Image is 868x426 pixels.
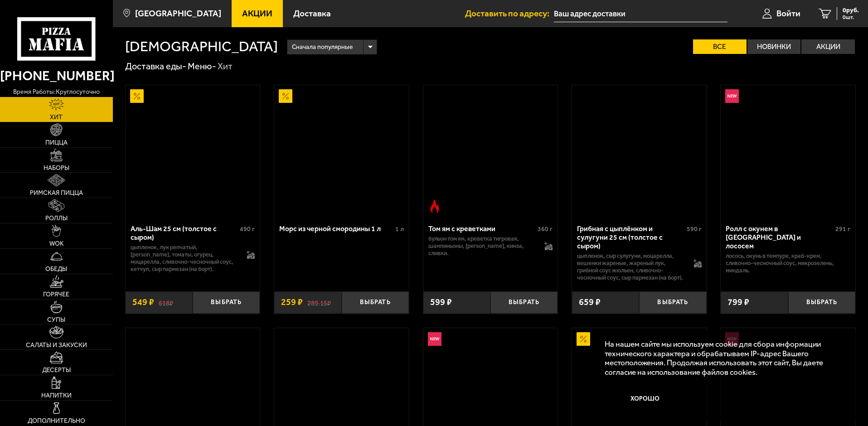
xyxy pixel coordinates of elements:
[47,317,65,323] span: Супы
[428,235,536,257] p: бульон том ям, креветка тигровая, шампиньоны, [PERSON_NAME], кинза, сливки.
[292,39,353,56] span: Сначала популярные
[49,241,63,247] span: WOK
[721,85,855,218] a: НовинкаРолл с окунем в темпуре и лососем
[242,9,272,18] span: Акции
[428,332,441,346] img: Новинка
[193,291,260,314] button: Выбрать
[835,225,850,233] span: 291 г
[428,224,536,233] div: Том ям с креветками
[726,224,833,250] div: Ролл с окунем в [GEOGRAPHIC_DATA] и лососем
[747,39,801,54] label: Новинки
[41,392,72,399] span: Напитки
[307,298,331,307] s: 289.15 ₽
[130,89,144,103] img: Акционный
[579,298,601,307] span: 659 ₽
[605,339,842,377] p: На нашем сайте мы используем cookie для сбора информации технического характера и обрабатываем IP...
[45,266,67,272] span: Обеды
[577,252,684,281] p: цыпленок, сыр сулугуни, моцарелла, вешенки жареные, жареный лук, грибной соус Жюльен, сливочно-че...
[159,298,173,307] s: 618 ₽
[281,298,303,307] span: 259 ₽
[725,89,739,103] img: Новинка
[42,367,71,373] span: Десерты
[693,39,747,54] label: Все
[776,9,800,18] span: Войти
[538,225,553,233] span: 360 г
[28,418,85,424] span: Дополнительно
[135,9,221,18] span: [GEOGRAPHIC_DATA]
[274,85,409,218] a: АкционныйМорс из черной смородины 1 л
[428,199,441,213] img: Острое блюдо
[801,39,855,54] label: Акции
[240,225,255,233] span: 490 г
[843,15,859,20] span: 0 шт.
[423,85,558,218] a: Острое блюдоТом ям с креветками
[279,224,393,233] div: Морс из черной смородины 1 л
[218,61,233,73] div: Хит
[554,5,727,22] input: Ваш адрес доставки
[430,298,452,307] span: 599 ₽
[131,244,238,273] p: цыпленок, лук репчатый, [PERSON_NAME], томаты, огурец, моцарелла, сливочно-чесночный соус, кетчуп...
[30,190,83,196] span: Римская пицца
[125,61,186,72] a: Доставка еды-
[126,85,260,218] a: АкционныйАль-Шам 25 см (толстое с сыром)
[788,291,855,314] button: Выбрать
[125,39,278,54] h1: [DEMOGRAPHIC_DATA]
[279,89,292,103] img: Акционный
[577,224,684,250] div: Грибная с цыплёнком и сулугуни 25 см (толстое с сыром)
[131,224,238,242] div: Аль-Шам 25 см (толстое с сыром)
[132,298,154,307] span: 549 ₽
[50,114,63,121] span: Хит
[44,165,69,171] span: Наборы
[843,7,859,14] span: 0 руб.
[490,291,558,314] button: Выбрать
[639,291,706,314] button: Выбрать
[605,386,686,413] button: Хорошо
[687,225,702,233] span: 590 г
[342,291,409,314] button: Выбрать
[727,298,749,307] span: 799 ₽
[45,215,68,222] span: Роллы
[395,225,404,233] span: 1 л
[188,61,216,72] a: Меню-
[577,332,590,346] img: Акционный
[43,291,69,298] span: Горячее
[465,9,554,18] span: Доставить по адресу:
[726,252,850,274] p: лосось, окунь в темпуре, краб-крем, сливочно-чесночный соус, микрозелень, миндаль.
[26,342,87,349] span: Салаты и закуски
[45,140,68,146] span: Пицца
[293,9,331,18] span: Доставка
[572,85,707,218] a: Грибная с цыплёнком и сулугуни 25 см (толстое с сыром)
